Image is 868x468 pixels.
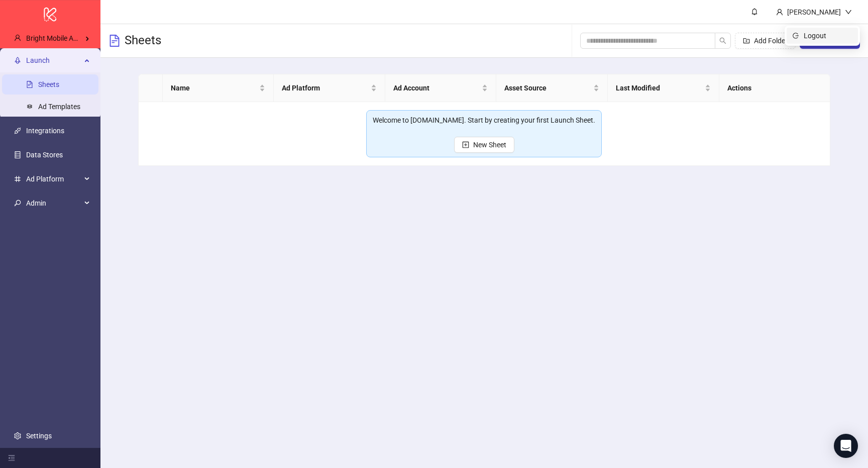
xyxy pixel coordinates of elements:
th: Asset Source [496,74,608,102]
a: Integrations [26,127,64,135]
span: user [14,35,21,42]
th: Ad Account [385,74,497,102]
span: logout [793,33,800,39]
th: Actions [719,74,831,102]
a: Data Stores [26,151,63,159]
div: [PERSON_NAME] [783,7,845,18]
h3: Sheets [125,33,161,49]
span: Ad Account [393,82,480,93]
span: Admin [26,193,81,213]
span: bell [751,8,758,15]
span: key [14,200,21,207]
th: Last Modified [608,74,719,102]
button: New Sheet [454,137,514,153]
a: Settings [26,432,52,440]
th: Ad Platform [274,74,385,102]
span: folder-add [743,37,750,44]
span: Ad Platform [26,169,81,189]
button: Add Folder [735,33,796,49]
span: down [845,9,852,16]
span: Ad Platform [282,82,369,93]
span: number [14,175,21,182]
div: Welcome to [DOMAIN_NAME]. Start by creating your first Launch Sheet. [373,115,595,126]
span: Bright Mobile Apps [26,34,85,42]
span: user [776,9,783,16]
span: menu-fold [8,454,15,461]
th: Name [163,74,274,102]
span: search [719,37,726,44]
span: Logout [804,30,852,41]
a: Sheets [38,80,59,88]
span: file-text [108,35,121,47]
div: Open Intercom Messenger [834,434,858,458]
span: rocket [14,57,21,64]
span: plus-square [462,141,469,148]
span: Add Folder [754,37,788,45]
span: Asset Source [504,82,591,93]
span: New Sheet [473,141,506,149]
span: Last Modified [616,82,703,93]
span: Name [171,82,258,93]
a: Ad Templates [38,103,80,111]
span: Launch [26,50,81,70]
